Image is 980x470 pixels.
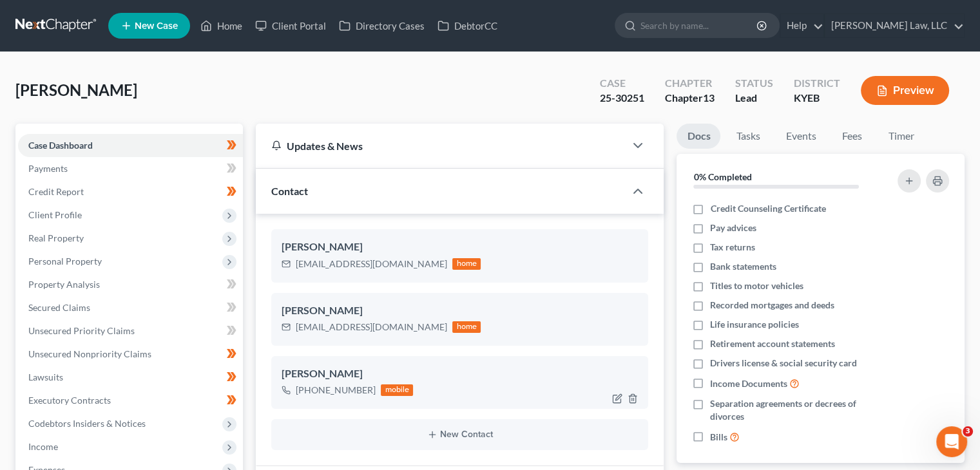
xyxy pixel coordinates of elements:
a: Events [775,124,826,149]
span: New Case [135,21,178,31]
span: Credit Report [28,186,84,197]
div: Chapter [665,91,715,106]
span: Personal Property [28,256,102,267]
a: Case Dashboard [18,134,243,157]
a: Lawsuits [18,366,243,389]
a: Home [194,14,249,37]
div: [EMAIL_ADDRESS][DOMAIN_NAME] [296,321,447,334]
div: Status [735,76,773,91]
a: Payments [18,157,243,180]
span: Retirement account statements [710,337,835,350]
span: Income Documents [710,377,787,390]
span: Tax returns [710,241,755,254]
span: Separation agreements or decrees of divorces [710,397,881,423]
a: Help [780,14,823,37]
div: Lead [735,91,773,106]
span: Executory Contracts [28,395,111,406]
div: Updates & News [271,139,610,153]
span: 13 [703,91,715,104]
span: Unsecured Nonpriority Claims [28,348,151,359]
a: Unsecured Nonpriority Claims [18,343,243,366]
span: [PERSON_NAME] [15,80,137,99]
span: Titles to motor vehicles [710,279,803,292]
span: Case Dashboard [28,140,93,151]
div: [PERSON_NAME] [282,240,638,255]
span: Bills [710,431,727,444]
a: Directory Cases [332,14,431,37]
span: Credit Counseling Certificate [710,202,825,215]
strong: 0% Completed [693,171,751,182]
button: Preview [861,76,949,105]
div: KYEB [794,91,840,106]
span: Property Analysis [28,279,100,290]
a: Secured Claims [18,296,243,319]
span: Bank statements [710,260,776,273]
div: [PHONE_NUMBER] [296,384,376,397]
a: Timer [878,124,924,149]
div: 25-30251 [600,91,644,106]
div: home [452,258,481,270]
span: Contact [271,185,308,197]
div: Chapter [665,76,715,91]
a: [PERSON_NAME] Law, LLC [825,14,964,37]
span: Lawsuits [28,371,63,382]
button: New Contact [282,429,638,440]
span: Secured Claims [28,302,90,313]
span: Codebtors Insiders & Notices [28,418,146,429]
a: Client Portal [249,14,332,37]
a: Unsecured Priority Claims [18,319,243,343]
div: Case [600,76,644,91]
span: Drivers license & social security card [710,357,857,370]
span: Unsecured Priority Claims [28,325,135,336]
div: mobile [381,384,413,396]
a: Credit Report [18,180,243,203]
input: Search by name... [640,14,758,37]
a: Tasks [725,124,770,149]
a: Executory Contracts [18,389,243,412]
span: Payments [28,163,68,174]
a: Property Analysis [18,273,243,296]
a: DebtorCC [431,14,504,37]
span: Pay advices [710,221,756,234]
span: Client Profile [28,209,82,220]
span: Income [28,441,58,452]
span: Life insurance policies [710,318,799,331]
div: [PERSON_NAME] [282,366,638,382]
span: Recorded mortgages and deeds [710,299,834,312]
div: home [452,321,481,333]
span: Real Property [28,232,84,243]
a: Fees [831,124,872,149]
div: [EMAIL_ADDRESS][DOMAIN_NAME] [296,258,447,270]
div: District [794,76,840,91]
a: Docs [677,124,720,149]
div: [PERSON_NAME] [282,303,638,319]
span: 3 [963,426,973,437]
iframe: Intercom live chat [936,426,967,457]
